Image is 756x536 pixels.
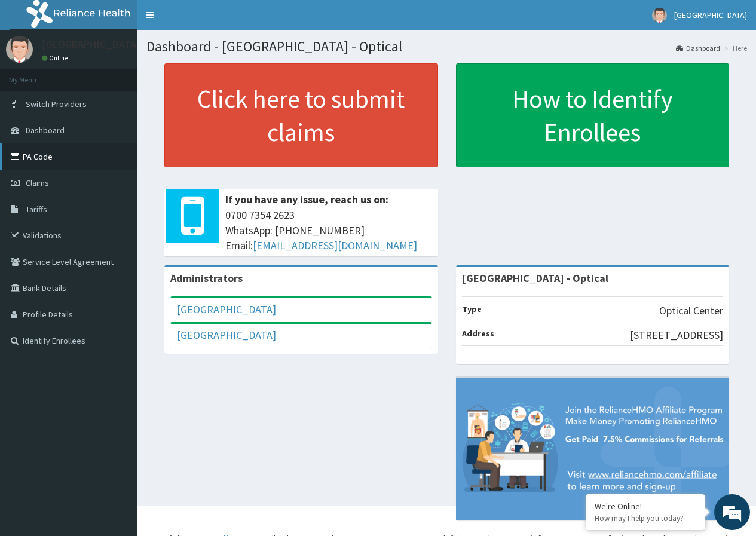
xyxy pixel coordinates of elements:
[177,328,276,342] a: [GEOGRAPHIC_DATA]
[652,8,667,23] img: User Image
[26,204,47,215] span: Tariffs
[674,10,747,20] span: [GEOGRAPHIC_DATA]
[42,39,140,50] p: [GEOGRAPHIC_DATA]
[26,99,87,109] span: Switch Providers
[595,501,696,512] div: We're Online!
[595,513,696,523] p: How may I help you today?
[42,54,71,62] a: Online
[26,177,49,188] span: Claims
[462,304,482,314] b: Type
[225,207,432,253] span: 0700 7354 2623 WhatsApp: [PHONE_NUMBER] Email:
[26,125,65,136] span: Dashboard
[456,63,730,167] a: How to Identify Enrollees
[659,303,723,318] p: Optical Center
[676,43,720,53] a: Dashboard
[225,192,388,206] b: If you have any issue, reach us on:
[164,63,438,167] a: Click here to submit claims
[456,378,730,520] img: provider-team-banner.png
[630,327,723,343] p: [STREET_ADDRESS]
[6,36,33,63] img: User Image
[462,271,608,285] strong: [GEOGRAPHIC_DATA] - Optical
[462,328,494,339] b: Address
[170,271,243,285] b: Administrators
[177,302,276,316] a: [GEOGRAPHIC_DATA]
[721,43,747,53] li: Here
[253,238,417,252] a: [EMAIL_ADDRESS][DOMAIN_NAME]
[146,39,747,54] h1: Dashboard - [GEOGRAPHIC_DATA] - Optical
